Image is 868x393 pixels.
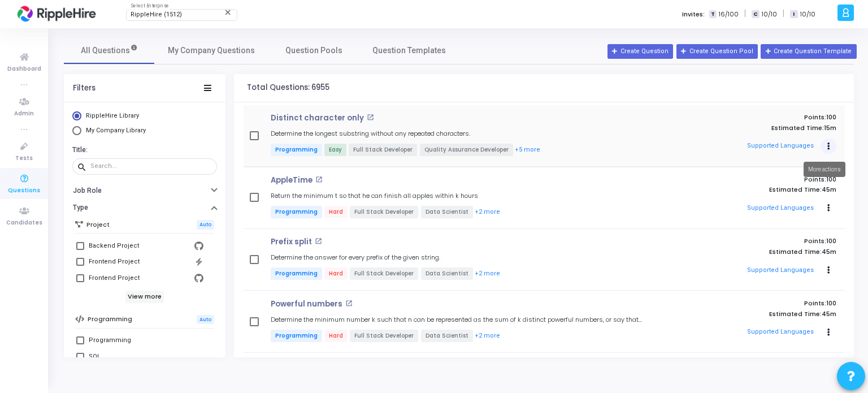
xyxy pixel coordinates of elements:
[89,334,131,347] div: Programming
[655,186,836,193] p: Estimated Time:
[821,200,836,216] button: Actions
[822,248,836,256] span: 45m
[800,10,815,19] span: 10/10
[709,10,717,19] span: T
[8,186,40,196] span: Questions
[804,162,845,177] div: More actions
[744,138,818,155] button: Supported Languages
[821,139,836,154] button: Actions
[72,146,214,154] h6: Title:
[824,124,836,132] span: 15m
[88,316,132,323] h6: Programming
[349,144,417,156] span: Full Stack Developer
[90,163,212,170] input: Search...
[822,186,836,193] span: 45m
[324,267,348,280] span: Hard
[131,11,182,18] span: RippleHire (1512)
[271,254,440,261] h5: Determine the answer for every prefix of the given string.
[421,330,473,342] span: Data Scientist
[822,310,836,318] span: 45m
[826,299,836,308] span: 100
[324,206,348,218] span: Hard
[86,112,139,119] span: RippleHire Library
[15,154,33,163] span: Tests
[655,237,836,245] p: Points:
[197,315,214,325] span: Auto
[73,187,102,195] h6: Job Role
[72,111,217,138] mat-radio-group: Select Library
[744,8,746,20] span: |
[421,267,473,280] span: Data Scientist
[271,130,470,137] h5: Determine the longest substring without any repeated characters.
[420,144,513,156] span: Quality Assurance Developer
[271,237,312,247] p: Prefix split
[367,114,374,121] mat-icon: open_in_new
[350,330,418,342] span: Full Stack Developer
[64,199,225,217] button: Type
[324,330,348,342] span: Hard
[89,350,101,364] div: SQL
[821,325,836,340] button: Actions
[474,207,501,218] button: +2 more
[676,44,758,59] button: Create Question Pool
[315,176,323,183] mat-icon: open_in_new
[125,291,164,303] h6: View more
[86,127,146,134] span: My Company Library
[514,145,541,156] button: +5 more
[372,45,446,57] span: Question Templates
[744,324,818,341] button: Supported Languages
[783,8,784,20] span: |
[474,269,501,279] button: +2 more
[682,10,705,19] label: Invites:
[14,109,34,119] span: Admin
[86,221,110,228] h6: Project
[324,144,346,156] span: Easy
[655,124,836,132] p: Estimated Time:
[197,220,214,230] span: Auto
[350,267,418,280] span: Full Stack Developer
[752,10,759,19] span: C
[271,176,313,185] p: AppleTime
[421,206,473,218] span: Data Scientist
[826,113,836,122] span: 100
[744,262,818,279] button: Supported Languages
[271,267,322,280] span: Programming
[73,84,96,93] div: Filters
[761,44,856,59] button: Create Question Template
[271,114,364,123] p: Distinct character only
[744,200,818,217] button: Supported Languages
[474,331,501,342] button: +2 more
[81,45,138,57] span: All Questions
[89,271,140,285] div: Frontend Project
[350,206,418,218] span: Full Stack Developer
[64,182,225,199] button: Job Role
[224,8,233,17] mat-icon: Clear
[168,45,255,57] span: My Company Questions
[271,206,322,218] span: Programming
[271,330,322,342] span: Programming
[14,3,99,25] img: logo
[73,204,88,212] h6: Type
[826,236,836,245] span: 100
[77,162,90,172] mat-icon: search
[271,300,342,309] p: Powerful numbers
[271,192,478,200] h5: Return the minimum t so that he can finish all apples within k hours
[89,255,140,269] div: Frontend Project
[315,237,322,245] mat-icon: open_in_new
[271,144,322,156] span: Programming
[655,176,836,183] p: Points:
[607,44,673,59] button: Create Question
[271,316,644,323] h5: Determine the minimum number k such that n can be represented as the sum of k distinct powerful n...
[285,45,342,57] span: Question Pools
[790,10,797,19] span: I
[655,114,836,121] p: Points:
[655,310,836,318] p: Estimated Time:
[655,300,836,307] p: Points:
[247,83,329,92] h4: Total Questions: 6955
[6,218,42,228] span: Candidates
[7,64,41,74] span: Dashboard
[762,10,777,19] span: 10/10
[655,248,836,256] p: Estimated Time:
[821,262,836,278] button: Actions
[345,300,353,307] mat-icon: open_in_new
